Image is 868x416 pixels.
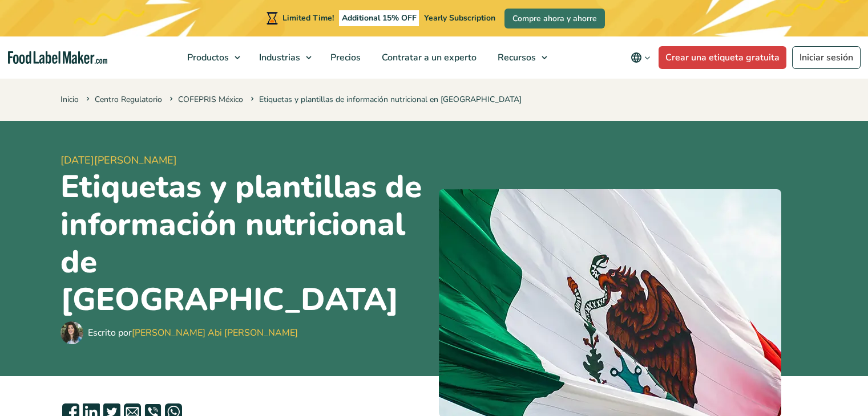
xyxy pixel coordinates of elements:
span: Etiquetas y plantillas de información nutricional en [GEOGRAPHIC_DATA] [248,94,522,105]
span: Industrias [256,51,301,64]
a: Recursos [487,36,553,79]
a: Crear una etiqueta gratuita [659,46,786,69]
a: Iniciar sesión [792,46,861,69]
a: Compre ahora y ahorre [504,9,605,28]
span: Limited Time! [282,13,334,23]
span: Productos [184,51,230,64]
button: Change language [623,46,659,69]
img: Maria Abi Hanna - Etiquetadora de alimentos [60,321,83,344]
a: Food Label Maker homepage [8,51,107,64]
a: Inicio [60,94,79,105]
div: Escrito por [88,326,298,340]
a: Contratar a un experto [372,36,485,79]
span: Yearly Subscription [424,13,495,23]
a: Precios [320,36,369,79]
a: Industrias [249,36,317,79]
a: Productos [177,36,246,79]
a: COFEPRIS México [178,94,243,105]
span: Precios [327,51,362,64]
a: [PERSON_NAME] Abi [PERSON_NAME] [132,327,298,339]
a: Centro Regulatorio [95,94,162,105]
h1: Etiquetas y plantillas de información nutricional de [GEOGRAPHIC_DATA] [60,168,430,319]
span: Contratar a un experto [378,51,478,64]
span: [DATE][PERSON_NAME] [60,153,430,168]
span: Recursos [494,51,537,64]
span: Additional 15% OFF [339,10,419,26]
